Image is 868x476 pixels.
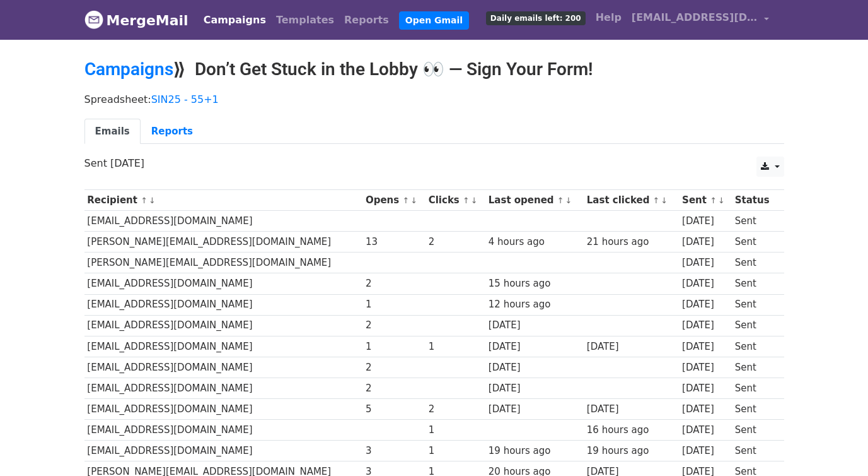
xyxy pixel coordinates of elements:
a: ↓ [718,196,725,205]
div: [DATE] [682,423,729,437]
div: 16 hours ago [587,423,676,437]
a: ↓ [565,196,572,205]
div: [DATE] [682,214,729,229]
td: Sent [732,294,777,315]
th: Clicks [425,190,485,211]
div: 1 [429,423,482,437]
td: Sent [732,273,777,294]
a: Campaigns [199,8,271,33]
td: [EMAIL_ADDRESS][DOMAIN_NAME] [84,336,363,357]
div: [DATE] [489,402,581,417]
th: Opens [362,190,425,211]
div: [DATE] [682,256,729,270]
div: 19 hours ago [489,444,581,458]
div: [DATE] [682,444,729,458]
div: 1 [429,444,482,458]
div: [DATE] [489,340,581,354]
td: Sent [732,357,777,378]
div: 1 [366,340,422,354]
a: Help [591,5,627,30]
div: [DATE] [682,318,729,333]
div: 4 hours ago [489,235,581,249]
a: ↑ [463,196,470,205]
td: Sent [732,336,777,357]
td: Sent [732,211,777,232]
td: [PERSON_NAME][EMAIL_ADDRESS][DOMAIN_NAME] [84,232,363,253]
a: Campaigns [84,59,173,80]
div: 13 [366,235,422,249]
div: [DATE] [682,235,729,249]
div: [DATE] [489,360,581,375]
span: Daily emails left: 200 [486,11,586,25]
div: [DATE] [682,340,729,354]
div: 2 [429,235,482,249]
h2: ⟫ Don’t Get Stuck in the Lobby 👀 — Sign Your Form! [84,59,784,80]
div: 2 [366,360,422,375]
div: [DATE] [489,318,581,333]
th: Sent [679,190,732,211]
div: [DATE] [682,360,729,375]
td: Sent [732,253,777,273]
a: Templates [271,8,339,33]
div: [DATE] [587,402,676,417]
p: Sent [DATE] [84,157,784,170]
div: [DATE] [682,381,729,396]
td: Sent [732,441,777,461]
td: Sent [732,399,777,420]
a: Reports [141,119,204,145]
td: [EMAIL_ADDRESS][DOMAIN_NAME] [84,399,363,420]
a: ↑ [557,196,564,205]
a: ↑ [653,196,660,205]
div: [DATE] [587,340,676,354]
div: 1 [366,297,422,312]
div: 21 hours ago [587,235,676,249]
td: [EMAIL_ADDRESS][DOMAIN_NAME] [84,273,363,294]
img: MergeMail logo [84,10,103,29]
div: 2 [366,277,422,291]
a: [EMAIL_ADDRESS][DOMAIN_NAME] [627,5,774,35]
td: [EMAIL_ADDRESS][DOMAIN_NAME] [84,211,363,232]
th: Last clicked [584,190,679,211]
td: [EMAIL_ADDRESS][DOMAIN_NAME] [84,357,363,378]
a: ↓ [149,196,156,205]
a: Emails [84,119,141,145]
div: 1 [429,340,482,354]
div: 2 [429,402,482,417]
td: Sent [732,315,777,336]
a: Reports [339,8,394,33]
div: [DATE] [682,297,729,312]
th: Recipient [84,190,363,211]
td: Sent [732,420,777,441]
div: 3 [366,444,422,458]
td: [PERSON_NAME][EMAIL_ADDRESS][DOMAIN_NAME] [84,253,363,273]
a: MergeMail [84,7,188,33]
th: Status [732,190,777,211]
a: ↓ [410,196,417,205]
div: 15 hours ago [489,277,581,291]
td: [EMAIL_ADDRESS][DOMAIN_NAME] [84,315,363,336]
a: SIN25 - 55+1 [151,93,219,105]
a: Daily emails left: 200 [481,5,591,30]
div: 2 [366,381,422,396]
p: Spreadsheet: [84,93,784,106]
div: 2 [366,318,422,333]
div: [DATE] [682,277,729,291]
td: [EMAIL_ADDRESS][DOMAIN_NAME] [84,378,363,398]
div: 12 hours ago [489,297,581,312]
div: [DATE] [682,402,729,417]
a: ↓ [471,196,478,205]
div: 5 [366,402,422,417]
div: [DATE] [489,381,581,396]
span: [EMAIL_ADDRESS][DOMAIN_NAME] [632,10,758,25]
td: [EMAIL_ADDRESS][DOMAIN_NAME] [84,420,363,441]
a: ↑ [141,196,148,205]
td: [EMAIL_ADDRESS][DOMAIN_NAME] [84,294,363,315]
a: ↓ [661,196,668,205]
td: [EMAIL_ADDRESS][DOMAIN_NAME] [84,441,363,461]
th: Last opened [485,190,584,211]
a: ↑ [402,196,409,205]
div: 19 hours ago [587,444,676,458]
a: Open Gmail [399,11,469,30]
td: Sent [732,232,777,253]
a: ↑ [710,196,717,205]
